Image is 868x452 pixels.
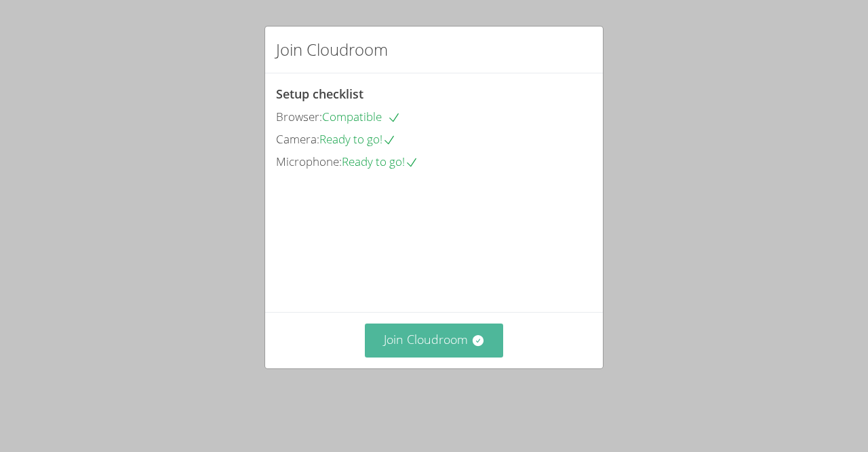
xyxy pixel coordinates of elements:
span: Browser: [276,109,322,124]
span: Compatible [322,109,401,124]
button: Join Cloudroom [365,324,504,357]
span: Ready to go! [342,154,418,169]
span: Camera: [276,131,319,147]
span: Ready to go! [319,131,396,147]
span: Setup checklist [276,86,363,102]
h2: Join Cloudroom [276,37,388,62]
span: Microphone: [276,154,342,169]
